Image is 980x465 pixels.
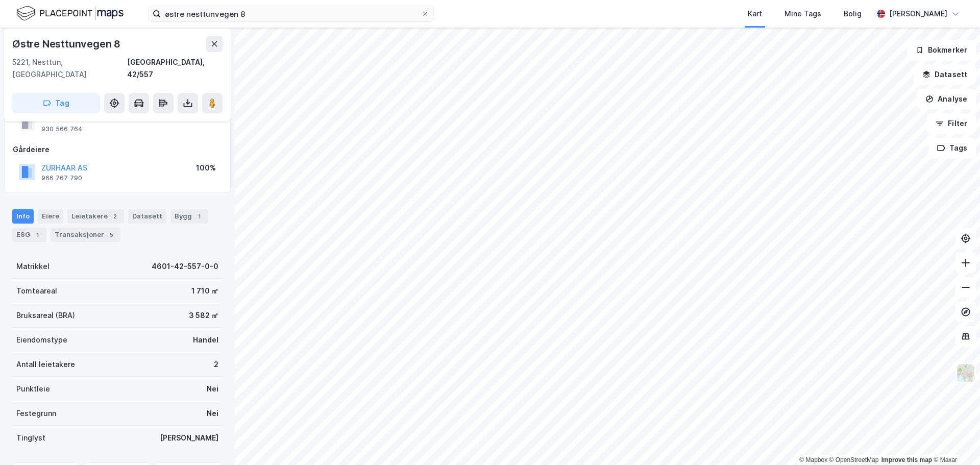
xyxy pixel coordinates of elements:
iframe: Chat Widget [929,416,980,465]
a: Mapbox [799,456,827,463]
div: 2 [110,211,120,222]
input: Søk på adresse, matrikkel, gårdeiere, leietakere eller personer [161,6,421,21]
div: Bygg [170,209,208,224]
div: Eiere [38,209,63,224]
div: 100% [196,162,216,174]
div: Kontrollprogram for chat [929,416,980,465]
div: Matrikkel [16,260,50,273]
div: Leietakere [67,209,124,224]
div: Eiendomstype [16,334,67,346]
div: 966 767 790 [41,174,82,182]
div: Handel [193,334,218,346]
div: Mine Tags [785,8,821,20]
button: Tags [928,138,976,158]
div: Nei [207,407,218,420]
div: Info [12,209,34,224]
div: [PERSON_NAME] [160,432,218,444]
div: Tomteareal [16,285,57,297]
div: 930 566 764 [41,125,83,133]
div: Nei [207,383,218,395]
div: Østre Nesttunvegen 8 [12,36,122,52]
div: 2 [214,358,218,371]
div: Bruksareal (BRA) [16,309,75,322]
div: 1 [194,211,204,222]
div: Antall leietakere [16,358,75,371]
a: OpenStreetMap [829,456,879,463]
button: Tag [12,93,100,113]
button: Filter [927,113,976,134]
div: 3 582 ㎡ [189,309,218,322]
div: Kart [748,8,762,20]
div: 4601-42-557-0-0 [152,260,218,273]
div: Tinglyst [16,432,45,444]
button: Bokmerker [907,40,976,60]
img: Z [956,363,975,383]
div: Transaksjoner [51,228,120,242]
div: [GEOGRAPHIC_DATA], 42/557 [127,56,223,81]
button: Datasett [914,64,976,85]
div: Datasett [128,209,166,224]
div: Punktleie [16,383,50,395]
div: 5221, Nesttun, [GEOGRAPHIC_DATA] [12,56,127,81]
div: [PERSON_NAME] [889,8,947,20]
a: Improve this map [881,456,932,463]
div: Gårdeiere [13,143,222,156]
button: Analyse [917,89,976,109]
div: 1 710 ㎡ [191,285,218,297]
div: 5 [106,230,116,240]
img: logo.f888ab2527a4732fd821a326f86c7f29.svg [16,5,124,22]
div: ESG [12,228,46,242]
div: Festegrunn [16,407,56,420]
div: Bolig [844,8,862,20]
div: 1 [32,230,42,240]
